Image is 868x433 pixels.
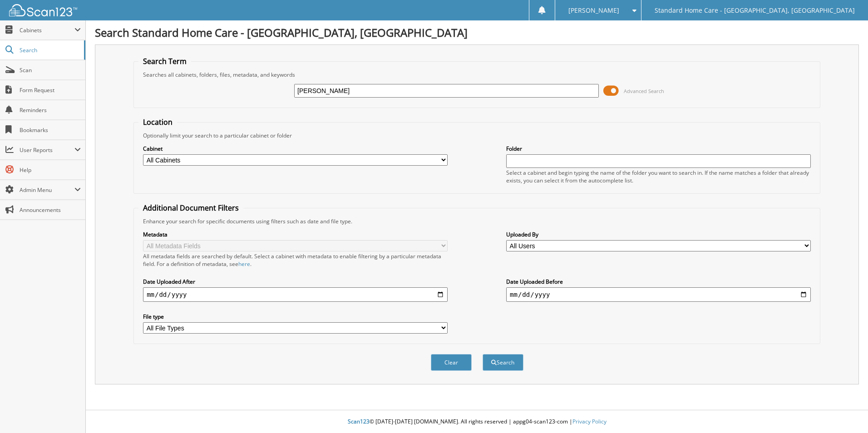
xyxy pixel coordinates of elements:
[143,313,448,320] label: File type
[506,231,811,238] label: Uploaded By
[20,186,74,194] span: Admin Menu
[143,287,448,302] input: start
[20,66,81,74] span: Scan
[138,217,815,225] div: Enhance your search for specific documents using filters such as date and file type.
[138,56,191,66] legend: Search Term
[506,145,811,153] label: Folder
[506,278,811,285] label: Date Uploaded Before
[348,418,370,425] span: Scan123
[143,252,448,268] div: All metadata fields are searched by default. Select a cabinet with metadata to enable filtering b...
[483,354,523,371] button: Search
[506,287,811,302] input: end
[20,166,81,174] span: Help
[20,46,79,54] span: Search
[20,206,81,214] span: Announcements
[95,25,859,40] h1: Search Standard Home Care - [GEOGRAPHIC_DATA], [GEOGRAPHIC_DATA]
[9,4,77,16] img: scan123-logo-white.svg
[568,8,619,13] span: [PERSON_NAME]
[655,8,855,13] span: Standard Home Care - [GEOGRAPHIC_DATA], [GEOGRAPHIC_DATA]
[20,146,74,154] span: User Reports
[431,354,472,371] button: Clear
[138,132,815,139] div: Optionally limit your search to a particular cabinet or folder
[572,418,607,425] a: Privacy Policy
[238,260,250,268] a: here
[86,411,868,433] div: © [DATE]-[DATE] [DOMAIN_NAME]. All rights reserved | appg04-scan123-com |
[20,126,81,134] span: Bookmarks
[143,145,448,153] label: Cabinet
[20,106,81,114] span: Reminders
[506,169,811,184] div: Select a cabinet and begin typing the name of the folder you want to search in. If the name match...
[624,88,664,94] span: Advanced Search
[823,389,868,433] iframe: Chat Widget
[143,231,448,238] label: Metadata
[138,71,815,79] div: Searches all cabinets, folders, files, metadata, and keywords
[138,117,177,127] legend: Location
[143,278,448,285] label: Date Uploaded After
[20,26,74,34] span: Cabinets
[20,86,81,94] span: Form Request
[138,203,243,213] legend: Additional Document Filters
